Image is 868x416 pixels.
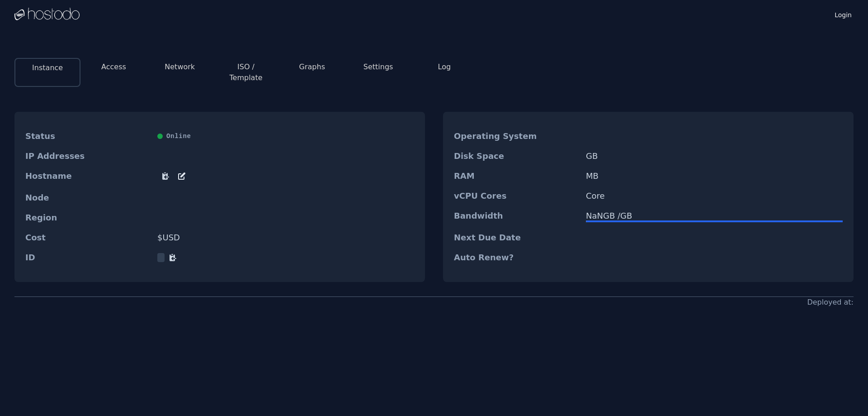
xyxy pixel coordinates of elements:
dd: $ USD [157,233,414,242]
dt: Auto Renew? [454,253,579,262]
dt: vCPU Cores [454,191,579,201]
button: Network [165,62,195,72]
div: NaN GB / GB [586,211,843,220]
dd: GB [586,152,843,161]
dt: ID [25,253,150,262]
dt: Disk Space [454,152,579,161]
dt: Bandwidth [454,211,579,222]
dt: Cost [25,233,150,242]
dt: Node [25,193,150,202]
dt: Hostname [25,172,150,182]
button: Settings [363,62,393,72]
div: Deployed at: [807,297,854,308]
button: Graphs [299,62,325,72]
a: Login [833,9,854,19]
dt: Region [25,213,150,222]
div: Online [157,132,414,141]
dd: MB [586,172,843,181]
dd: Core [586,191,843,201]
dt: Status [25,132,150,141]
button: Access [101,62,126,72]
img: Logo [14,8,80,21]
dt: RAM [454,172,579,181]
dt: Operating System [454,132,579,141]
dt: IP Addresses [25,152,150,161]
button: Log [438,62,451,72]
button: Instance [32,62,63,73]
dt: Next Due Date [454,233,579,242]
button: ISO / Template [220,62,272,83]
